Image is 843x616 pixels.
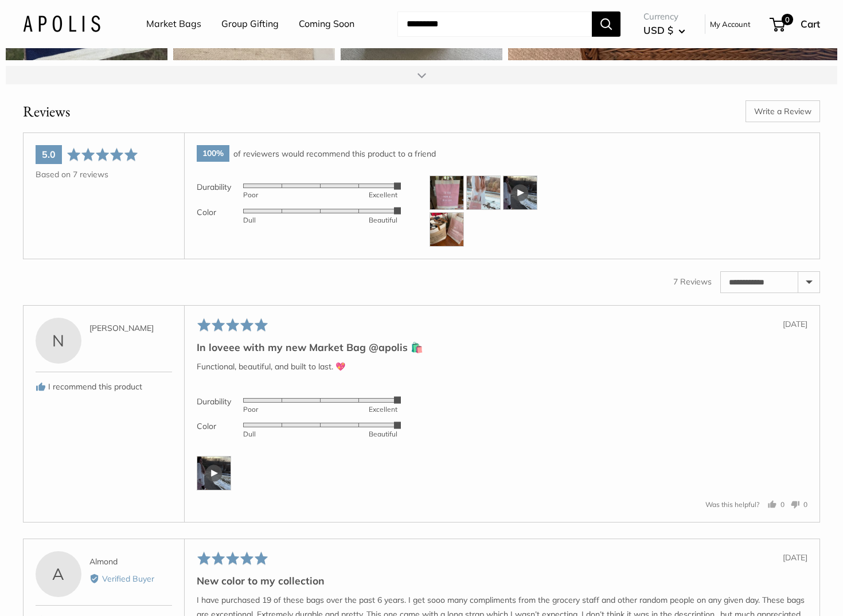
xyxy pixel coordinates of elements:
[197,340,807,354] h2: In loveee with my new Market Bag @apolis 🛍️
[197,145,229,162] span: 100%
[197,390,397,440] table: Product attributes ratings
[197,390,243,415] th: Durability
[397,11,592,37] input: Search...
[197,201,243,225] td: Color
[786,499,807,510] button: No
[233,148,436,158] span: of reviewers would recommend this product to a friend
[197,415,243,439] th: Color
[243,217,321,224] div: Dull
[782,14,793,25] span: 0
[243,431,321,438] div: Dull
[36,380,172,393] div: I recommend this product
[197,574,807,588] h2: New color to my collection
[36,168,172,181] div: Based on 7 reviews
[42,149,56,160] span: 5.0
[705,500,759,509] span: Was this helpful?
[243,406,321,413] div: Poor
[321,192,398,198] div: Excellent
[89,556,118,567] span: Almond
[783,319,807,329] span: [DATE]
[23,15,100,32] img: Apolis
[299,15,354,33] a: Coming Soon
[430,176,464,210] img: Open user-uploaded photo and review in a modal
[746,100,820,122] a: Write a Review
[89,572,172,585] div: Verified Buyer
[36,551,81,597] div: A
[643,24,673,36] span: USD $
[221,15,279,33] a: Group Gifting
[643,21,685,40] button: USD $
[146,15,201,33] a: Market Bags
[321,431,398,438] div: Beautiful
[321,406,398,413] div: Excellent
[197,176,397,225] table: Product attribute rating averages
[89,323,154,333] span: [PERSON_NAME]
[673,275,712,288] div: 7 Reviews
[466,176,501,210] img: Open user-uploaded photo and review in a modal
[768,499,785,510] button: Yes
[197,176,243,200] td: Durability
[801,18,820,30] span: Cart
[771,15,820,33] a: 0 Cart
[643,9,685,25] span: Currency
[243,192,321,198] div: Poor
[710,17,751,31] a: My Account
[592,11,620,37] button: Search
[197,360,807,374] p: Functional, beautiful, and built to last. 💖
[430,212,464,247] img: Open user-uploaded photo and review in a modal
[321,217,398,224] div: Beautiful
[36,318,81,364] div: N
[783,552,807,563] span: [DATE]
